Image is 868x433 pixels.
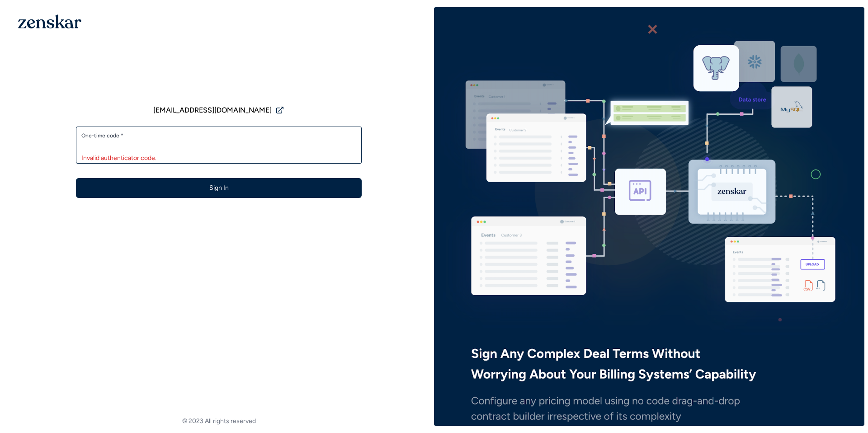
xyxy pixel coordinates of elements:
[81,154,356,163] div: Invalid authenticator code.
[4,417,434,426] footer: © 2023 All rights reserved
[76,178,362,198] button: Sign In
[18,14,81,28] img: 1OGAJ2xQqyY4LXKgY66KYq0eOWRCkrZdAb3gUhuVAqdWPZE9SRJmCz+oDMSn4zDLXe31Ii730ItAGKgCKgCCgCikA4Av8PJUP...
[81,132,356,139] label: One-time code *
[153,105,272,116] span: [EMAIL_ADDRESS][DOMAIN_NAME]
